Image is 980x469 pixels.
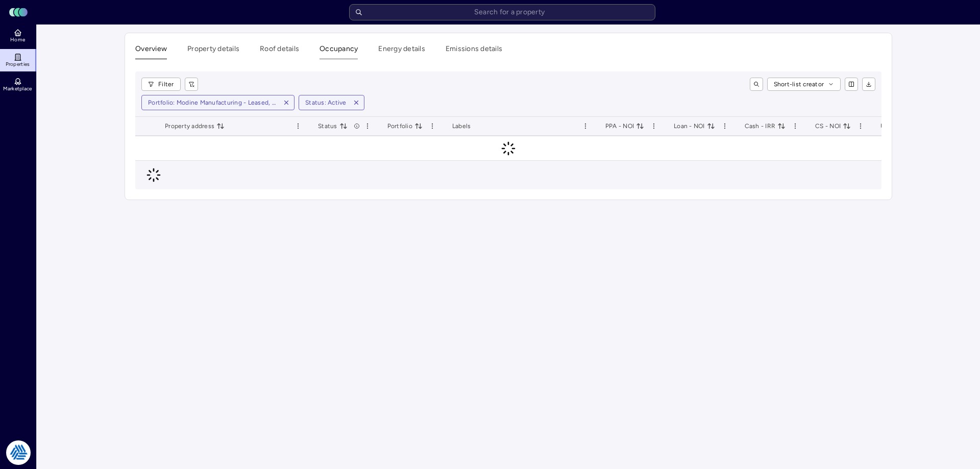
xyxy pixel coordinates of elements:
button: Emissions details [446,43,502,59]
button: toggle sorting [707,122,715,130]
button: Occupancy [320,43,358,59]
button: Short-list creator [767,78,841,91]
button: toggle sorting [843,122,851,130]
button: show/hide columns [845,78,858,91]
div: Status: Active [305,97,347,108]
button: Roof details [260,43,299,59]
button: Overview [135,43,167,59]
button: toggle sorting [339,122,348,130]
span: Properties [6,61,30,67]
button: toggle sorting [414,122,423,130]
span: CS - NOI [815,121,851,131]
button: Property details [187,43,239,59]
input: Search for a property [349,4,655,20]
button: Portfolio: Modine Manufacturing - Leased, Modine Manufacturing - Owned [142,95,279,110]
button: toggle sorting [216,122,225,130]
button: Filter [141,78,181,91]
span: Utility [880,121,909,131]
button: Status: Active [299,95,349,110]
span: Short-list creator [774,79,824,89]
button: toggle sorting [777,122,786,130]
span: Cash - IRR [745,121,786,131]
button: toggle search [750,78,763,91]
button: toggle sorting [636,122,644,130]
div: Portfolio: Modine Manufacturing - Leased, Modine Manufacturing - Owned [148,97,277,108]
span: PPA - NOI [605,121,644,131]
span: Marketplace [3,86,32,92]
span: Labels [452,121,471,131]
span: Filter [158,79,174,89]
span: Portfolio [387,121,423,131]
span: Property address [165,121,225,131]
button: Energy details [378,43,425,59]
span: Home [10,37,25,43]
img: Tradition Energy [6,440,31,465]
span: Status [318,121,348,131]
span: Loan - NOI [674,121,715,131]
